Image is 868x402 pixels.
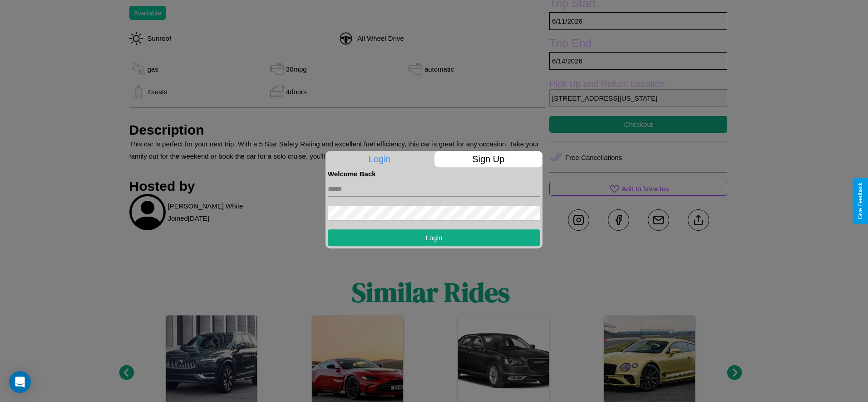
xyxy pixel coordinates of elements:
[9,371,31,393] div: Open Intercom Messenger
[328,229,540,246] button: Login
[328,170,540,178] h4: Welcome Back
[857,183,863,219] div: Give Feedback
[434,151,543,167] p: Sign Up
[325,151,434,167] p: Login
